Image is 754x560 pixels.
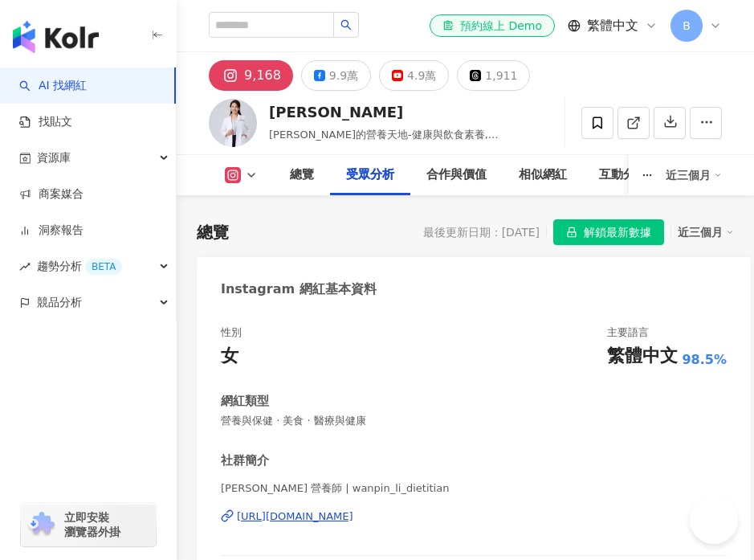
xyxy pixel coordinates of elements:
[407,64,436,87] div: 4.9萬
[221,414,727,428] span: 營養與保健 · 美食 · 醫療與健康
[566,227,577,238] span: lock
[37,284,82,321] span: 競品分析
[587,17,638,35] span: 繁體中文
[221,280,377,298] div: Instagram 網紅基本資料
[301,60,371,91] button: 9.9萬
[442,18,542,34] div: 預約線上 Demo
[485,64,517,87] div: 1,911
[340,19,352,31] span: search
[221,452,269,469] div: 社群簡介
[237,509,353,524] div: [URL][DOMAIN_NAME]
[26,512,57,538] img: chrome extension
[683,17,691,35] span: B
[423,226,540,239] div: 最後更新日期：[DATE]
[379,60,449,91] button: 4.9萬
[584,220,651,246] span: 解鎖最新數據
[244,64,281,87] div: 9,168
[690,496,738,544] iframe: Help Scout Beacon - Open
[682,351,727,369] span: 98.5%
[197,221,229,243] div: 總覽
[269,102,540,122] div: [PERSON_NAME]
[457,60,530,91] button: 1,911
[37,248,122,284] span: 趨勢分析
[37,140,71,176] span: 資源庫
[209,99,257,147] img: KOL Avatar
[607,344,678,369] div: 繁體中文
[221,344,238,369] div: 女
[85,259,122,275] div: BETA
[553,219,664,245] button: 解鎖最新數據
[19,78,87,94] a: searchAI 找網紅
[19,223,84,239] a: 洞察報告
[221,325,242,340] div: 性別
[221,509,727,524] a: [URL][DOMAIN_NAME]
[209,60,293,91] button: 9,168
[19,114,72,130] a: 找貼文
[426,166,487,185] div: 合作與價值
[607,325,649,340] div: 主要語言
[346,166,394,185] div: 受眾分析
[329,64,358,87] div: 9.9萬
[64,510,120,539] span: 立即安裝 瀏覽器外掛
[19,261,31,272] span: rise
[678,222,734,243] div: 近三個月
[430,14,555,37] a: 預約線上 Demo
[13,21,99,53] img: logo
[221,393,269,410] div: 網紅類型
[21,503,156,546] a: chrome extension立即安裝 瀏覽器外掛
[269,129,499,157] span: [PERSON_NAME]的營養天地-健康與飲食素養, wanpin_li_dietitian
[599,166,647,185] div: 互動分析
[221,481,727,496] span: [PERSON_NAME] 營養師 | wanpin_li_dietitian
[290,166,314,185] div: 總覽
[519,166,567,185] div: 相似網紅
[666,162,722,188] div: 近三個月
[19,186,84,202] a: 商案媒合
